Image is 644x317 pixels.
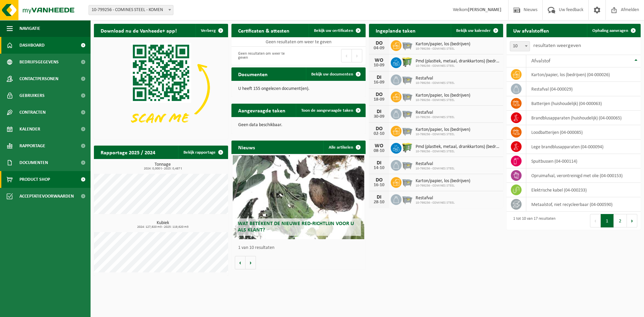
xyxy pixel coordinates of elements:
div: 30-09 [372,114,386,119]
span: Restafval [416,110,454,115]
h3: Kubiek [97,221,228,229]
img: WB-2500-GAL-GY-01 [401,193,413,205]
div: 16-10 [372,183,386,188]
img: WB-2500-GAL-GY-01 [401,125,413,136]
h2: Rapportage 2025 / 2024 [94,146,162,159]
span: Karton/papier, los (bedrijven) [416,93,470,98]
div: 16-09 [372,80,386,85]
span: 10-799256 - COMINES STEEL [416,115,454,119]
h2: Aangevraagde taken [231,104,292,117]
button: 1 [601,214,614,227]
a: Alle artikelen [323,141,365,154]
div: DO [372,177,386,183]
label: resultaten weergeven [533,43,581,48]
span: Navigatie [19,20,40,37]
h3: Tonnage [97,162,228,170]
span: 10-799256 - COMINES STEEL - KOMEN [89,5,173,15]
button: Next [352,49,362,62]
a: Bekijk uw kalender [451,24,502,37]
button: Volgende [246,256,256,269]
button: Previous [590,214,601,227]
span: 10-799256 - COMINES STEEL [416,64,500,68]
span: Kalender [19,121,40,138]
h2: Certificaten & attesten [231,24,296,37]
span: Contactpersonen [19,70,58,87]
div: DI [372,160,386,166]
img: WB-2500-GAL-GY-01 [401,73,413,85]
div: 08-10 [372,149,386,153]
img: Download de VHEPlus App [94,37,228,138]
a: Bekijk uw certificaten [309,24,365,37]
td: lege brandblusapparaten (04-000094) [526,140,641,154]
div: WO [372,143,386,149]
span: 10-799256 - COMINES STEEL [416,150,500,154]
h2: Download nu de Vanheede+ app! [94,24,183,37]
div: 14-10 [372,166,386,170]
td: brandblusapparaten (huishoudelijk) (04-000065) [526,111,641,125]
span: 10-799256 - COMINES STEEL [416,201,454,205]
strong: [PERSON_NAME] [468,7,501,12]
td: Geen resultaten om weer te geven [231,37,366,47]
td: restafval (04-000029) [526,82,641,96]
span: Restafval [416,196,454,201]
span: 10-799256 - COMINES STEEL [416,167,454,171]
p: 1 van 10 resultaten [238,246,362,250]
td: karton/papier, los (bedrijven) (04-000026) [526,67,641,82]
h2: Uw afvalstoffen [506,24,556,37]
span: Gebruikers [19,87,45,104]
div: WO [372,58,386,63]
span: Bekijk uw kalender [456,29,491,33]
img: WB-2500-GAL-GY-01 [401,108,413,119]
span: Bekijk uw certificaten [314,29,353,33]
img: WB-2500-GAL-GY-01 [401,176,413,188]
div: 1 tot 10 van 17 resultaten [510,213,555,228]
span: Documenten [19,154,48,171]
span: Wat betekent de nieuwe RED-richtlijn voor u als klant? [238,221,354,233]
p: U heeft 155 ongelezen document(en). [238,87,359,91]
span: Rapportage [19,138,45,154]
h2: Ingeplande taken [369,24,422,37]
span: 10-799256 - COMINES STEEL [416,184,470,188]
span: Contracten [19,104,46,121]
a: Bekijk uw documenten [306,67,365,81]
p: Geen data beschikbaar. [238,123,359,127]
div: 10-09 [372,63,386,68]
a: Toon de aangevraagde taken [296,104,365,117]
span: Restafval [416,161,454,167]
span: Karton/papier, los (bedrijven) [416,178,470,184]
button: Verberg [196,24,227,37]
span: 10-799256 - COMINES STEEL [416,133,470,137]
div: 04-09 [372,46,386,51]
span: 10-799256 - COMINES STEEL [416,81,454,85]
img: WB-0660-HPE-GN-50 [401,56,413,68]
span: Dashboard [19,37,45,54]
span: Pmd (plastiek, metaal, drankkartons) (bedrijven) [416,59,500,64]
td: metaalstof, niet recycleerbaar (04-000590) [526,197,641,212]
td: spuitbussen (04-000114) [526,154,641,168]
span: 10 [510,42,530,51]
span: 2024: 127,920 m3 - 2025: 119,620 m3 [97,225,228,229]
span: Bedrijfsgegevens [19,54,59,70]
span: Karton/papier, los (bedrijven) [416,42,470,47]
span: Acceptatievoorwaarden [19,188,74,205]
img: WB-2500-GAL-GY-01 [401,39,413,51]
span: Product Shop [19,171,50,188]
td: elektrische kabel (04-000233) [526,183,641,197]
div: DI [372,75,386,80]
div: 28-10 [372,200,386,205]
div: DI [372,195,386,200]
div: DO [372,126,386,131]
span: Bekijk uw documenten [311,72,353,76]
span: Ophaling aanvragen [592,29,628,33]
button: Vorige [235,256,246,269]
span: 10-799256 - COMINES STEEL [416,47,470,51]
div: 18-09 [372,97,386,102]
a: Ophaling aanvragen [587,24,640,37]
span: 10-799256 - COMINES STEEL [416,98,470,102]
div: Geen resultaten om weer te geven [235,48,295,63]
span: 10-799256 - COMINES STEEL - KOMEN [89,5,173,15]
span: Verberg [201,29,216,33]
div: 02-10 [372,131,386,136]
span: Karton/papier, los (bedrijven) [416,127,470,133]
td: loodbatterijen (04-000085) [526,125,641,140]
